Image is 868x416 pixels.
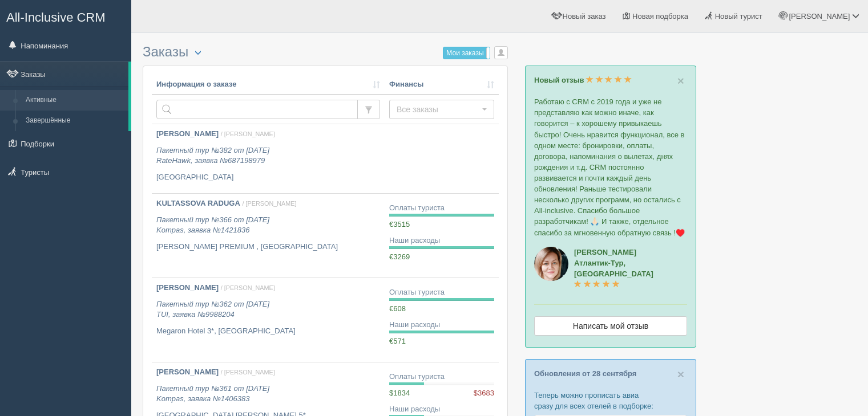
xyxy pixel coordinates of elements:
b: [PERSON_NAME] [156,283,219,292]
button: Все заказы [389,100,494,119]
a: Активные [21,90,128,111]
i: Пакетный тур №382 от [DATE] RateHawk, заявка №687198979 [156,146,269,165]
b: KULTASSOVA RADUGA [156,199,240,207]
span: / [PERSON_NAME] [221,284,275,291]
i: Пакетный тур №366 от [DATE] Kompas, заявка №1421836 [156,215,269,235]
span: / [PERSON_NAME] [242,200,296,207]
span: €608 [389,304,406,313]
span: All-Inclusive CRM [6,10,106,25]
a: Завершённые [21,111,128,131]
input: Поиск по номеру заказа, ФИО или паспорту туриста [156,100,358,119]
a: KULTASSOVA RADUGA / [PERSON_NAME] Пакетный тур №366 от [DATE]Kompas, заявка №1421836 [PERSON_NAME... [152,194,385,278]
span: €571 [389,337,406,345]
i: Пакетный тур №362 от [DATE] TUI, заявка №9988204 [156,300,269,319]
div: Наши расходы [389,320,494,331]
p: Megaron Hotel 3*, [GEOGRAPHIC_DATA] [156,326,380,337]
span: / [PERSON_NAME] [221,369,275,376]
span: $1834 [389,389,410,397]
a: Новый отзыв [534,76,632,84]
button: Close [677,75,684,87]
span: Новая подборка [632,12,688,21]
b: [PERSON_NAME] [156,129,219,138]
span: × [677,74,684,87]
div: Оплаты туриста [389,372,494,382]
span: Все заказы [397,104,479,115]
h3: Заказы [143,44,508,60]
span: × [677,368,684,381]
a: Написать мой отзыв [534,316,687,336]
div: Наши расходы [389,235,494,246]
p: [PERSON_NAME] PREMIUM , [GEOGRAPHIC_DATA] [156,242,380,252]
p: Работаю с CRM с 2019 года и уже не представляю как можно иначе, как говорится – к хорошему привык... [534,96,687,238]
div: Оплаты туриста [389,203,494,214]
div: Наши расходы [389,404,494,415]
span: Новый заказ [563,12,606,21]
a: [PERSON_NAME] / [PERSON_NAME] Пакетный тур №382 от [DATE]RateHawk, заявка №687198979 [GEOGRAPHIC_... [152,124,385,193]
img: aicrm_2143.jpg [534,247,568,281]
button: Close [677,368,684,380]
a: Финансы [389,79,494,90]
a: [PERSON_NAME]Атлантик-Тур, [GEOGRAPHIC_DATA] [574,248,653,289]
span: Новый турист [715,12,762,21]
span: €3515 [389,220,410,229]
span: €3269 [389,252,410,261]
i: Пакетный тур №361 от [DATE] Kompas, заявка №1406383 [156,384,269,403]
p: Теперь можно прописать авиа сразу для всех отелей в подборке: [534,390,687,411]
a: Информация о заказе [156,79,380,90]
p: [GEOGRAPHIC_DATA] [156,172,380,183]
span: [PERSON_NAME] [789,12,850,21]
span: $3683 [474,388,494,399]
span: / [PERSON_NAME] [221,130,275,137]
a: All-Inclusive CRM [1,1,131,32]
a: [PERSON_NAME] / [PERSON_NAME] Пакетный тур №362 от [DATE]TUI, заявка №9988204 Megaron Hotel 3*, [... [152,278,385,362]
label: Мои заказы [443,47,490,59]
div: Оплаты туриста [389,287,494,298]
a: Обновления от 28 сентября [534,369,636,378]
b: [PERSON_NAME] [156,368,219,376]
